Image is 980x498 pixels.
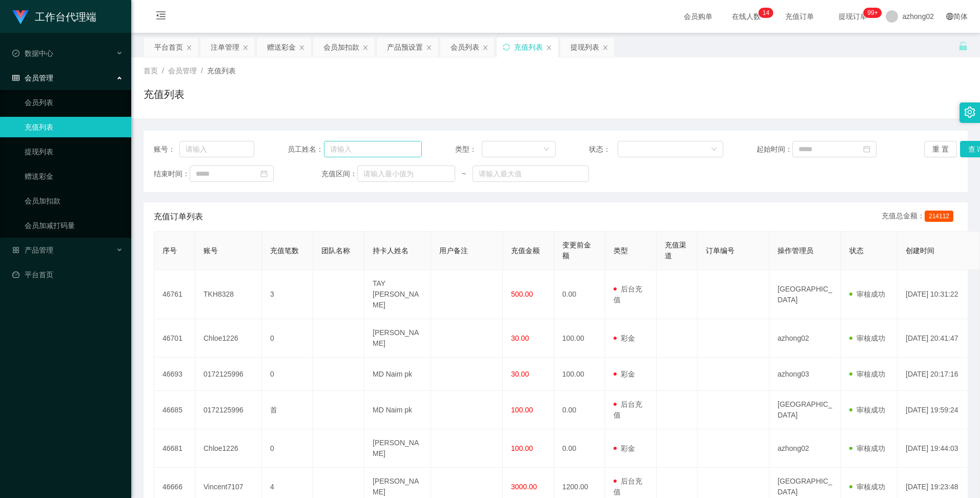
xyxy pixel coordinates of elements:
[12,74,19,81] i: 图标: table
[179,141,254,157] input: 请输入
[780,13,819,20] span: 充值订单
[262,270,313,319] td: 3
[195,391,262,429] td: 0172125996
[154,37,183,57] div: 平台首页
[426,45,432,51] i: 图标: close
[665,241,686,260] span: 充值渠道
[195,358,262,391] td: 0172125996
[25,166,123,186] a: 赠送彩金
[12,246,19,254] i: 图标: appstore-o
[154,211,203,223] span: 充值订单列表
[614,400,642,419] span: 后台充值
[511,246,540,255] span: 充值金额
[362,45,369,51] i: 图标: close
[562,241,591,260] span: 变更前金额
[162,246,177,255] span: 序号
[503,44,510,51] i: 图标: sync
[323,37,359,57] div: 会员加扣款
[154,319,195,358] td: 46701
[925,211,953,222] span: 214112
[769,358,841,391] td: azhong03
[12,50,19,57] i: 图标: check-circle-o
[769,429,841,468] td: azhong02
[262,391,313,429] td: 首
[387,37,423,57] div: 产品预设置
[602,45,608,51] i: 图标: close
[769,319,841,358] td: azhong02
[12,12,96,20] a: 工作台代理端
[614,370,635,378] span: 彩金
[321,169,357,179] span: 充值区间：
[906,246,934,255] span: 创建时间
[12,246,53,254] span: 产品管理
[759,8,773,18] sup: 14
[727,13,766,20] span: 在线人数
[262,319,313,358] td: 0
[195,270,262,319] td: TKH8328
[260,170,268,177] i: 图标: calendar
[897,391,979,429] td: [DATE] 19:59:24
[769,270,841,319] td: [GEOGRAPHIC_DATA]
[511,406,533,414] span: 100.00
[706,246,734,255] span: 订单编号
[25,191,123,211] a: 会员加扣款
[439,246,468,255] span: 用户备注
[757,144,792,155] span: 起始时间：
[203,246,218,255] span: 账号
[321,246,350,255] span: 团队名称
[201,67,203,75] span: /
[849,246,864,255] span: 状态
[614,334,635,342] span: 彩金
[897,270,979,319] td: [DATE] 10:31:22
[863,146,870,153] i: 图标: calendar
[849,370,885,378] span: 审核成功
[711,146,717,153] i: 图标: down
[195,319,262,358] td: Chloe1226
[849,483,885,491] span: 审核成功
[186,45,192,51] i: 图标: close
[554,358,605,391] td: 100.00
[154,391,195,429] td: 46685
[589,144,617,155] span: 状态：
[12,264,123,285] a: 图标: dashboard平台首页
[946,13,953,20] i: 图标: global
[299,45,305,51] i: 图标: close
[324,141,422,157] input: 请输入
[849,406,885,414] span: 审核成功
[12,10,29,25] img: logo.9652507e.png
[924,141,957,157] button: 重 置
[614,246,628,255] span: 类型
[35,1,96,33] h1: 工作台代理端
[554,429,605,468] td: 0.00
[882,211,957,223] div: 充值总金额：
[262,358,313,391] td: 0
[154,270,195,319] td: 46761
[162,67,164,75] span: /
[455,169,473,179] span: ~
[778,246,813,255] span: 操作管理员
[207,67,236,75] span: 充值列表
[270,246,299,255] span: 充值笔数
[511,444,533,452] span: 100.00
[511,370,529,378] span: 30.00
[554,270,605,319] td: 0.00
[766,8,769,18] p: 4
[364,319,431,358] td: [PERSON_NAME]
[543,146,549,153] i: 图标: down
[154,169,190,179] span: 结束时间：
[267,37,296,57] div: 赠送彩金
[511,290,533,298] span: 500.00
[364,391,431,429] td: MD Naim pk
[195,429,262,468] td: Chloe1226
[373,246,409,255] span: 持卡人姓名
[144,1,178,33] i: 图标: menu-fold
[482,45,488,51] i: 图标: close
[154,144,179,155] span: 账号：
[897,429,979,468] td: [DATE] 19:44:03
[570,37,599,57] div: 提现列表
[849,444,885,452] span: 审核成功
[25,117,123,137] a: 充值列表
[863,8,882,18] sup: 1053
[168,67,197,75] span: 会员管理
[12,49,53,57] span: 数据中心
